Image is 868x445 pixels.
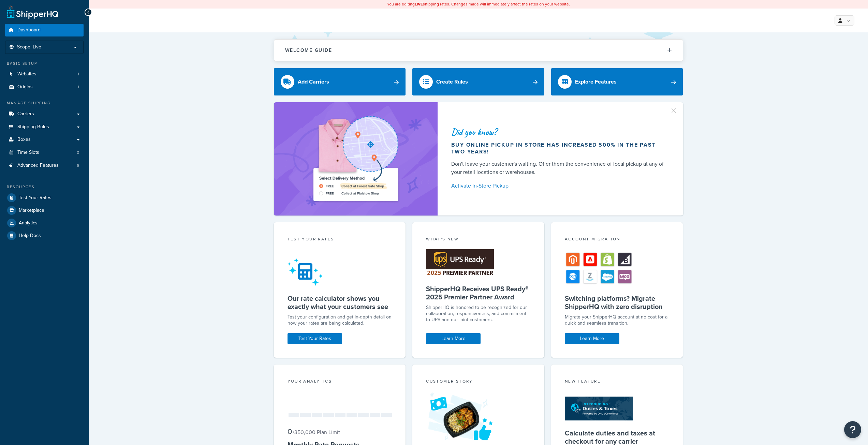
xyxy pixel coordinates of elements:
a: Websites1 [5,68,84,80]
li: Websites [5,68,84,80]
a: Help Docs [5,229,84,242]
span: Scope: Live [17,44,41,50]
a: Boxes [5,133,84,146]
div: Test your configuration and get in-depth detail on how your rates are being calculated. [288,314,392,326]
li: Time Slots [5,146,84,159]
a: Analytics [5,217,84,229]
a: Test Your Rates [288,333,342,344]
a: Add Carriers [274,68,406,95]
div: Manage Shipping [5,100,84,106]
span: 1 [78,71,79,77]
span: 0 [288,426,292,437]
h5: Switching platforms? Migrate ShipperHQ with zero disruption [565,294,670,311]
div: New Feature [565,378,670,386]
div: Explore Features [575,77,617,87]
div: Basic Setup [5,61,84,66]
span: 1 [78,84,79,90]
span: Time Slots [17,150,39,155]
div: Create Rules [436,77,468,87]
a: Learn More [426,333,481,344]
button: Welcome Guide [274,40,683,61]
h5: Our rate calculator shows you exactly what your customers see [288,294,392,311]
a: Carriers [5,108,84,120]
img: ad-shirt-map-b0359fc47e01cab431d101c4b569394f6a03f54285957d908178d52f29eb9668.png [294,113,417,205]
a: Test Your Rates [5,192,84,204]
a: Activate In-Store Pickup [451,181,667,191]
span: Carriers [17,111,34,117]
a: Time Slots0 [5,146,84,159]
div: Did you know? [451,127,667,137]
a: Origins1 [5,81,84,93]
a: Learn More [565,333,619,344]
li: Origins [5,81,84,93]
a: Dashboard [5,24,84,36]
span: 6 [77,163,79,168]
span: Boxes [17,137,31,143]
button: Open Resource Center [844,421,861,438]
div: Account Migration [565,236,670,244]
span: Dashboard [17,27,41,33]
a: Marketplace [5,204,84,217]
div: Don't leave your customer's waiting. Offer them the convenience of local pickup at any of your re... [451,160,667,176]
span: Shipping Rules [17,124,49,130]
a: Explore Features [551,68,683,95]
span: Origins [17,84,33,90]
div: Buy online pickup in store has increased 500% in the past two years! [451,142,667,155]
span: Websites [17,71,36,77]
h5: ShipperHQ Receives UPS Ready® 2025 Premier Partner Award [426,285,531,301]
span: 0 [77,150,79,155]
div: Add Carriers [298,77,329,87]
span: Test Your Rates [19,195,52,201]
li: Advanced Features [5,159,84,172]
div: Your Analytics [288,378,392,386]
p: ShipperHQ is honored to be recognized for our collaboration, responsiveness, and commitment to UP... [426,305,531,323]
div: Test your rates [288,236,392,244]
a: Advanced Features6 [5,159,84,172]
h2: Welcome Guide [285,48,332,53]
b: LIVE [415,1,423,7]
span: Help Docs [19,233,41,239]
div: Resources [5,184,84,190]
span: Analytics [19,220,38,226]
a: Shipping Rules [5,121,84,133]
div: What's New [426,236,531,244]
span: Marketplace [19,208,44,213]
div: Customer Story [426,378,531,386]
div: Migrate your ShipperHQ account at no cost for a quick and seamless transition. [565,314,670,326]
span: Advanced Features [17,163,59,168]
a: Create Rules [412,68,544,95]
small: / 350,000 Plan Limit [293,428,340,436]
